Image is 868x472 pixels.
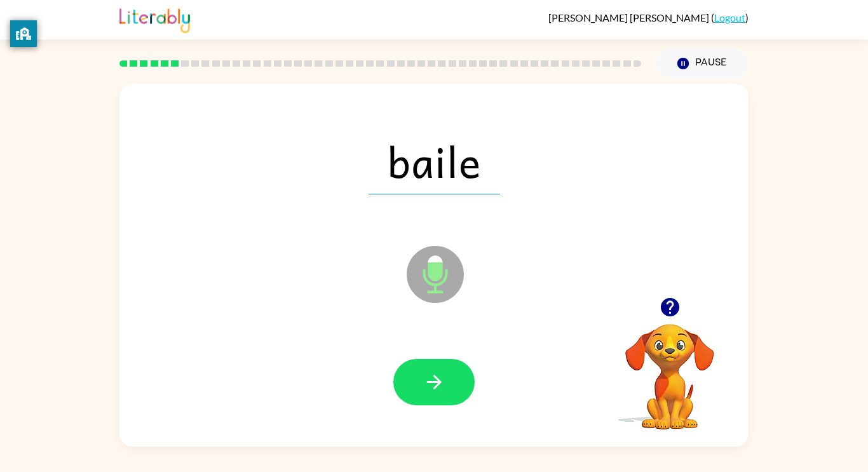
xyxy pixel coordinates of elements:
button: privacy banner [10,20,37,47]
a: Logout [714,11,745,24]
div: ( ) [548,11,749,24]
img: Literably [119,5,190,33]
span: baile [369,128,500,194]
span: [PERSON_NAME] [PERSON_NAME] [548,11,711,24]
button: Pause [656,49,749,78]
video: Your browser must support playing .mp4 files to use Literably. Please try using another browser. [606,304,733,431]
